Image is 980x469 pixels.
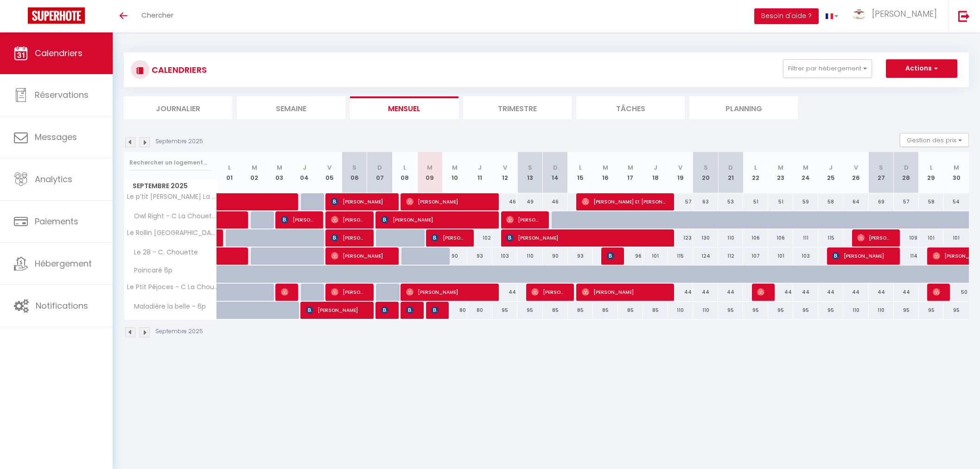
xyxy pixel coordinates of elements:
div: 93 [467,247,492,265]
span: [PERSON_NAME] [933,283,941,301]
div: 101 [768,247,793,265]
span: Le 28 - C. Chouette [126,247,200,258]
th: 13 [517,152,542,193]
input: Rechercher un logement... [129,154,211,171]
div: 103 [793,247,818,265]
div: 44 [768,284,793,301]
div: 54 [944,193,969,210]
span: Notifications [36,300,88,311]
div: 115 [668,247,693,265]
div: 44 [894,284,919,301]
span: [PERSON_NAME] [331,283,365,301]
div: 44 [843,284,868,301]
abbr: M [603,163,608,172]
div: 115 [818,229,843,247]
th: 03 [267,152,292,193]
li: Mensuel [350,96,458,119]
div: 44 [492,284,517,301]
abbr: L [754,163,757,172]
th: 09 [417,152,442,193]
div: 51 [768,193,793,210]
div: 85 [643,302,668,319]
div: 46 [492,193,517,210]
span: Septembre 2025 [124,179,216,193]
span: [PERSON_NAME] [506,211,540,228]
span: [PERSON_NAME] Et [PERSON_NAME] Bureau [582,193,667,210]
th: 10 [442,152,467,193]
div: 64 [843,193,868,210]
p: Septembre 2025 [155,137,203,146]
abbr: S [879,163,883,172]
abbr: M [277,163,282,172]
h3: CALENDRIERS [149,59,207,80]
div: 101 [643,247,668,265]
div: 44 [718,284,743,301]
div: 93 [568,247,593,265]
div: 110 [869,302,894,319]
abbr: J [829,163,833,172]
div: 123 [668,229,693,247]
div: 58 [818,193,843,210]
div: 95 [894,302,919,319]
div: 106 [743,229,768,247]
span: [PERSON_NAME] [331,247,390,265]
span: Jenkit Pipattanatikanant [607,247,615,265]
div: 51 [743,193,768,210]
img: logout [958,10,970,22]
div: 44 [818,284,843,301]
button: Actions [886,59,957,78]
li: Journalier [124,96,232,119]
th: 11 [467,152,492,193]
div: 112 [718,247,743,265]
span: [PERSON_NAME] [431,301,439,319]
div: 46 [543,193,568,210]
th: 05 [317,152,342,193]
div: 124 [693,247,718,265]
span: Analytics [35,173,72,185]
th: 26 [843,152,868,193]
span: [PERSON_NAME] [306,301,365,319]
abbr: J [654,163,657,172]
div: 85 [568,302,593,319]
th: 18 [643,152,668,193]
th: 06 [342,152,367,193]
abbr: J [303,163,306,172]
abbr: M [252,163,257,172]
div: 95 [818,302,843,319]
th: 15 [568,152,593,193]
abbr: S [704,163,708,172]
span: [PERSON_NAME] [331,193,390,210]
div: 95 [793,302,818,319]
div: 103 [492,247,517,265]
div: 95 [492,302,517,319]
span: Marine DEROUSSENT [406,301,414,319]
li: Planning [689,96,798,119]
abbr: V [678,163,682,172]
button: Gestion des prix [900,133,969,147]
abbr: M [452,163,458,172]
div: 101 [944,229,969,247]
span: [PERSON_NAME] [531,283,565,301]
div: 85 [618,302,643,319]
th: 16 [593,152,618,193]
div: 90 [543,247,568,265]
div: 95 [919,302,944,319]
span: Le p’tit [PERSON_NAME] La Chouette [126,193,218,200]
div: 69 [869,193,894,210]
div: 110 [517,247,542,265]
abbr: M [803,163,808,172]
th: 27 [869,152,894,193]
abbr: L [403,163,406,172]
th: 02 [242,152,267,193]
abbr: V [854,163,858,172]
span: [PERSON_NAME] [381,211,491,228]
abbr: M [954,163,959,172]
span: [PERSON_NAME] [506,229,668,247]
abbr: S [352,163,356,172]
img: Super Booking [28,7,85,24]
span: Le Ptit Péjoces - C La Chouette [126,284,218,291]
div: 57 [894,193,919,210]
abbr: M [427,163,433,172]
div: 114 [894,247,919,265]
abbr: D [728,163,733,172]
